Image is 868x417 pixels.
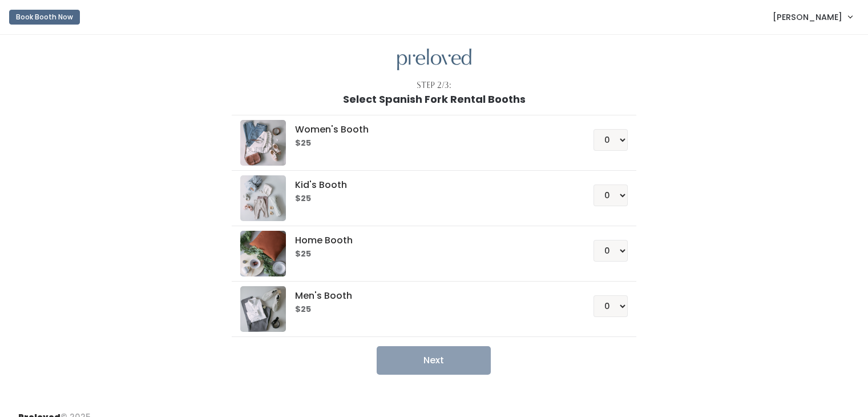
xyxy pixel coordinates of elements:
[295,139,566,148] h6: $25
[295,305,566,314] h6: $25
[295,291,566,301] h5: Men's Booth
[343,94,526,105] h1: Select Spanish Fork Rental Booths
[295,125,566,135] h5: Women's Booth
[417,79,451,91] div: Step 2/3:
[295,250,566,259] h6: $25
[9,10,80,25] button: Book Booth Now
[240,231,286,276] img: preloved logo
[240,286,286,332] img: preloved logo
[240,120,286,166] img: preloved logo
[761,5,863,29] a: [PERSON_NAME]
[295,194,566,203] h6: $25
[295,235,566,246] h5: Home Booth
[773,11,842,23] span: [PERSON_NAME]
[295,180,566,190] h5: Kid's Booth
[9,5,80,30] a: Book Booth Now
[377,346,491,375] button: Next
[397,49,471,71] img: preloved logo
[240,175,286,221] img: preloved logo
